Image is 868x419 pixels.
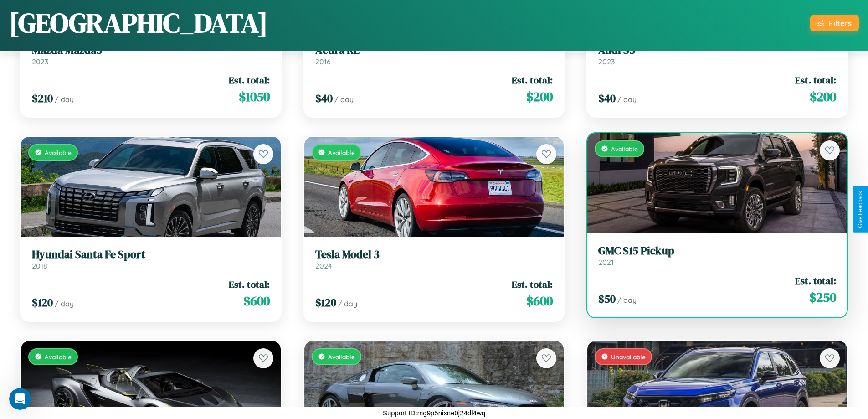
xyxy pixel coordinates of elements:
[598,91,616,106] span: $ 40
[598,57,615,66] span: 2023
[829,18,852,28] div: Filters
[315,44,553,57] h3: Acura RL
[383,407,485,419] p: Support ID: mg9p5nixne0j24dl4wq
[229,278,270,291] span: Est. total:
[334,95,354,104] span: / day
[55,95,74,104] span: / day
[55,299,74,308] span: / day
[809,288,836,306] span: $ 250
[32,44,270,57] h3: Mazda Mazda3
[810,88,836,106] span: $ 200
[9,4,268,41] h1: [GEOGRAPHIC_DATA]
[611,145,638,153] span: Available
[32,91,53,106] span: $ 210
[315,91,333,106] span: $ 40
[328,353,355,361] span: Available
[598,258,614,267] span: 2021
[315,248,553,270] a: Tesla Model 32024
[795,274,836,287] span: Est. total:
[795,73,836,87] span: Est. total:
[229,73,270,87] span: Est. total:
[32,248,270,261] h3: Hyundai Santa Fe Sport
[598,244,836,267] a: GMC S15 Pickup2021
[512,73,553,87] span: Est. total:
[617,95,637,104] span: / day
[598,44,836,66] a: Audi S52023
[9,388,31,410] iframe: Intercom live chat
[512,278,553,291] span: Est. total:
[315,248,553,261] h3: Tesla Model 3
[32,57,48,66] span: 2023
[239,88,270,106] span: $ 1050
[617,295,637,305] span: / day
[32,295,53,310] span: $ 120
[243,292,270,310] span: $ 600
[315,44,553,66] a: Acura RL2016
[32,248,270,270] a: Hyundai Santa Fe Sport2018
[32,44,270,66] a: Mazda Mazda32023
[598,244,836,258] h3: GMC S15 Pickup
[611,353,646,361] span: Unavailable
[315,295,336,310] span: $ 120
[526,292,553,310] span: $ 600
[315,261,332,270] span: 2024
[315,57,331,66] span: 2016
[32,261,47,270] span: 2018
[810,15,859,31] button: Filters
[526,88,553,106] span: $ 200
[45,149,72,156] span: Available
[857,191,863,228] div: Give Feedback
[328,149,355,156] span: Available
[598,291,616,306] span: $ 50
[598,44,836,57] h3: Audi S5
[338,299,357,308] span: / day
[45,353,72,361] span: Available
